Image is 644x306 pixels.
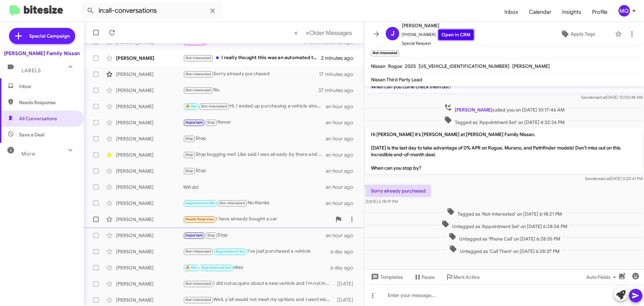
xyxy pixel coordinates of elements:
[439,220,570,230] span: Untagged as 'Appointment Set' on [DATE] 6:28:34 PM
[116,184,183,190] div: [PERSON_NAME]
[81,3,222,19] input: Search
[290,26,356,40] nav: Page navigation example
[185,136,194,141] span: Stop
[116,168,183,174] div: [PERSON_NAME]
[405,63,416,69] span: 2025
[9,28,75,44] a: Special Campaign
[185,56,211,60] span: Not-Interested
[408,271,440,283] button: Pause
[371,63,385,69] span: Nissan
[116,119,183,126] div: [PERSON_NAME]
[185,217,214,221] span: Needs Response
[364,271,408,283] button: Templates
[571,28,595,40] span: Apply Tags
[185,120,203,125] span: Important
[371,77,422,83] span: Nissan Third Party Lead
[207,233,215,237] span: Stop
[306,29,309,37] span: »
[366,199,398,204] span: [DATE] 6:18:19 PM
[557,2,587,22] a: Insights
[219,201,245,205] span: Not-Interested
[19,83,76,90] span: Inbox
[21,68,41,74] span: Labels
[183,167,326,175] div: Stop
[441,116,567,126] span: Tagged as 'Appointment Set' on [DATE] 4:32:26 PM
[116,248,183,255] div: [PERSON_NAME]
[585,176,643,181] span: Sender [DATE] 5:20:41 PM
[326,151,359,158] div: an hour ago
[438,30,474,40] a: Open in CRM
[302,26,356,40] button: Next
[330,264,359,271] div: a day ago
[116,232,183,239] div: [PERSON_NAME]
[422,271,435,283] span: Pause
[598,176,610,181] span: said at
[326,168,359,174] div: an hour ago
[388,63,402,69] span: Rogue
[185,201,215,205] span: Appointment Set
[19,115,57,122] span: All Conversations
[524,2,557,22] a: Calendar
[116,200,183,207] div: [PERSON_NAME]
[216,249,245,254] span: Appointment Set
[309,29,352,37] span: Older Messages
[370,271,403,283] span: Templates
[455,107,492,113] span: [PERSON_NAME]
[366,185,431,197] p: Sorry already purchased
[29,33,70,39] span: Special Campaign
[185,169,194,173] span: Stop
[116,216,183,223] div: [PERSON_NAME]
[499,2,524,22] a: Inbox
[183,184,326,190] div: Will do!
[185,249,211,254] span: Not-Interested
[326,232,359,239] div: an hour ago
[371,50,399,56] small: Not-Interested
[419,63,509,69] span: [US_VEHICLE_IDENTIFICATION_NUMBER]
[446,232,563,242] span: Untagged as 'Phone Call' on [DATE] 6:28:35 PM
[116,55,183,61] div: [PERSON_NAME]
[319,71,359,78] div: 17 minutes ago
[183,231,326,239] div: Stop
[185,281,211,286] span: Not-Interested
[183,296,334,304] div: Well, y'all would not meet my options and I went elsewhere to someone that did! Needless to say y...
[116,135,183,142] div: [PERSON_NAME]
[207,120,215,125] span: Stop
[116,103,183,110] div: [PERSON_NAME]
[402,40,474,47] span: Special Request
[183,199,326,207] div: No thanks
[334,280,359,287] div: [DATE]
[116,87,183,94] div: [PERSON_NAME]
[581,95,643,100] span: Sender [DATE] 10:00:48 AM
[185,233,203,237] span: Important
[185,152,194,157] span: Stop
[183,135,326,142] div: Stop
[391,28,394,39] span: J
[321,55,359,61] div: 2 minutes ago
[366,128,643,174] p: Hi [PERSON_NAME] it's [PERSON_NAME] at [PERSON_NAME] Family Nissan. [DATE] is the last day to tak...
[185,265,197,270] span: 🔥 Hot
[440,271,485,283] button: Mark Active
[441,103,567,113] span: called you on [DATE] 10:17:46 AM
[21,151,35,157] span: More
[326,103,359,110] div: an hour ago
[183,151,326,159] div: Stop bugging me!! Like said I was already by there and [PERSON_NAME] wouldn't sale me a car SO St...
[334,297,359,303] div: [DATE]
[402,30,474,40] span: [PHONE_NUMBER]
[326,200,359,207] div: an hour ago
[183,70,319,78] div: Sorry already purchased
[619,5,630,16] div: MQ
[4,50,80,57] div: [PERSON_NAME] Family Nissan
[183,54,321,62] div: I really thought this was an automated thing. Sorry if it's not. I'm no longer interested in the ...
[613,5,637,16] button: MQ
[183,119,326,126] div: Never
[330,248,359,255] div: a day ago
[116,297,183,303] div: [PERSON_NAME]
[587,2,613,22] span: Profile
[581,271,624,283] button: Auto Fields
[326,135,359,142] div: an hour ago
[19,131,44,138] span: Save a Deal
[594,95,606,100] span: said at
[183,102,326,110] div: Hi, I ended up purchasing a vehicle already. Thank you though.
